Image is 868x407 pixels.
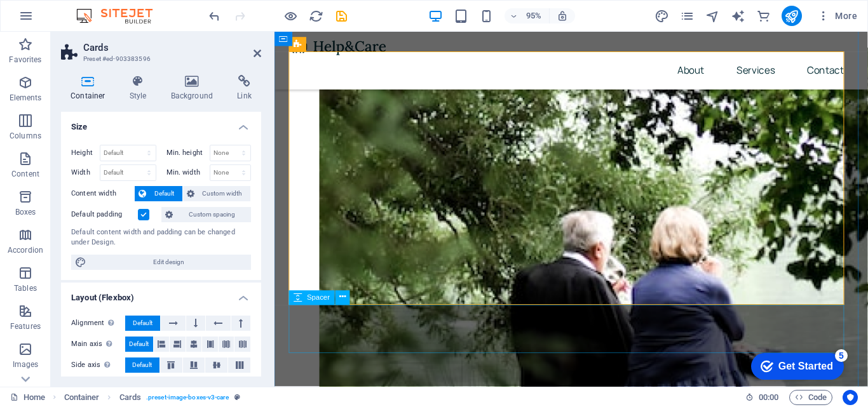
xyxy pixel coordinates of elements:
button: 95% [505,8,550,23]
h4: Container [61,75,120,102]
i: Undo: Edit headline (Ctrl+Z) [207,9,222,23]
i: Reload page [309,9,323,23]
i: Design (Ctrl+Alt+Y) [654,9,669,23]
button: Edit design [71,255,251,270]
label: Width [71,169,100,176]
button: navigator [705,8,721,23]
p: Images [13,359,39,370]
h3: Preset #ed-903383596 [83,53,236,65]
i: Save (Ctrl+S) [334,9,349,23]
i: Commerce [756,9,771,23]
p: Accordion [8,245,43,255]
i: Pages (Ctrl+Alt+S) [680,9,695,23]
p: Content [11,169,39,179]
div: Default content width and padding can be changed under Design. [71,227,251,248]
label: Main axis [71,337,125,352]
span: Click to select. Double-click to edit [119,390,141,405]
h2: Cards [83,42,261,53]
span: Custom spacing [177,207,247,222]
span: Default [129,337,149,352]
label: Min. height [166,149,210,156]
button: commerce [756,8,771,23]
h4: Size [61,112,261,135]
label: Alignment [71,316,125,331]
p: Columns [10,131,41,141]
span: 00 00 [759,390,778,405]
span: : [768,392,770,402]
button: Default [125,357,159,373]
label: Default padding [71,207,138,222]
button: More [812,6,862,26]
button: Custom width [183,186,251,201]
button: Code [789,390,832,405]
h4: Background [161,75,228,102]
p: Elements [10,93,42,103]
button: Custom spacing [161,207,251,222]
p: Features [10,321,41,331]
a: Click to cancel selection. Double-click to open Pages [10,390,45,405]
span: Default [133,316,153,331]
label: Content width [71,186,135,201]
span: Click to select. Double-click to edit [64,390,100,405]
label: Side axis [71,357,125,373]
i: Navigator [705,9,720,23]
nav: breadcrumb [64,390,240,405]
span: Edit design [90,255,247,270]
h4: Layout (Flexbox) [61,283,261,305]
button: reload [308,8,323,23]
i: This element is a customizable preset [234,394,240,401]
span: Default [150,186,179,201]
label: Min. width [166,169,210,176]
button: pages [680,8,695,23]
h4: Style [120,75,161,102]
button: publish [782,6,802,26]
button: save [334,8,349,23]
span: More [817,10,857,22]
button: Default [135,186,182,201]
span: Default [132,357,152,373]
button: Usercentrics [843,390,858,405]
i: On resize automatically adjust zoom level to fit chosen device. [557,10,568,22]
label: Height [71,149,100,156]
button: undo [207,8,222,23]
button: Default [125,337,153,352]
h4: Link [227,75,261,102]
span: Code [795,390,827,405]
h6: Session time [745,390,779,405]
div: Get Started [37,14,92,25]
span: Spacer [307,294,330,301]
span: . preset-image-boxes-v3-care [146,390,229,405]
p: Boxes [15,207,36,217]
button: text_generator [731,8,746,23]
img: Editor Logo [73,8,168,23]
button: design [654,8,670,23]
div: 5 [93,3,106,15]
div: Get Started 5 items remaining, 0% complete [10,6,102,33]
p: Tables [14,283,37,293]
i: Publish [784,9,799,23]
h6: 95% [524,8,544,23]
p: Favorites [9,55,41,65]
i: AI Writer [731,9,745,23]
span: Custom width [198,186,247,201]
button: Default [125,316,160,331]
